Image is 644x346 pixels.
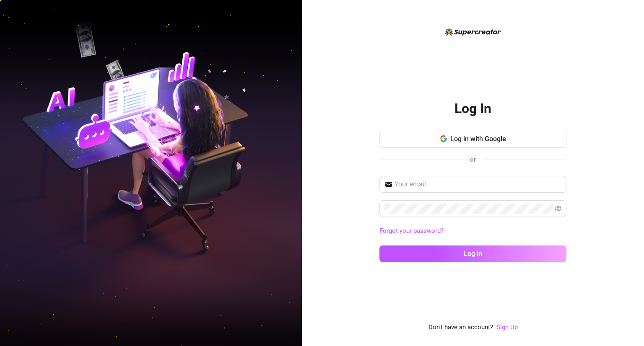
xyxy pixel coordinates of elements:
[450,135,506,143] span: Log in with Google
[395,179,561,189] input: Your email
[555,205,561,212] span: eye-invisible
[379,131,566,147] button: Log in with Google
[445,28,501,36] img: logo-BBDzfeDw.svg
[379,226,566,236] a: Forgot your password?
[379,227,444,235] a: Forgot your password?
[470,156,476,163] span: or
[496,323,518,333] a: Sign Up
[496,323,518,331] a: Sign Up
[464,250,482,258] span: Log in
[454,100,491,117] h2: Log In
[428,323,493,333] span: Don't have an account?
[379,245,566,262] button: Log in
